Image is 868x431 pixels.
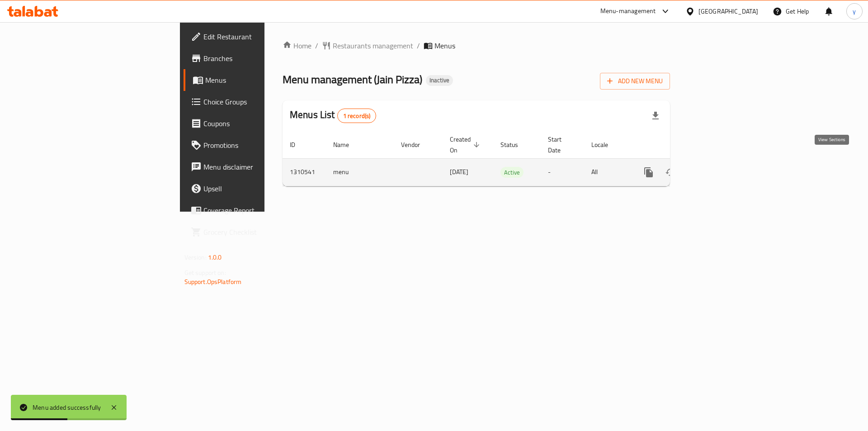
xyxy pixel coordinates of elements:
[184,276,242,288] a: Support.OpsPlatform
[426,75,453,86] div: Inactive
[607,76,663,87] span: Add New Menu
[184,26,325,47] a: Edit Restaurant
[600,6,656,17] div: Menu-management
[283,69,422,90] span: Menu management ( Jain Pizza )
[853,6,856,16] span: y
[645,105,666,127] div: Export file
[203,227,318,237] span: Grocery Checklist
[203,96,318,107] span: Choice Groups
[203,161,318,172] span: Menu disclaimer
[184,199,325,221] a: Coverage Report
[283,40,670,51] nav: breadcrumb
[203,118,318,129] span: Coupons
[184,69,325,91] a: Menus
[33,403,101,412] div: Menu added successfully
[450,134,482,156] span: Created On
[631,131,732,159] th: Actions
[203,183,318,194] span: Upsell
[426,76,453,84] span: Inactive
[450,166,468,178] span: [DATE]
[337,109,377,123] div: Total records count
[500,139,530,150] span: Status
[548,134,573,156] span: Start Date
[338,112,376,120] span: 1 record(s)
[322,40,413,51] a: Restaurants management
[184,178,325,199] a: Upsell
[203,205,318,216] span: Coverage Report
[591,139,620,150] span: Locale
[290,139,307,150] span: ID
[333,139,361,150] span: Name
[203,53,318,64] span: Branches
[184,156,325,178] a: Menu disclaimer
[290,108,376,123] h2: Menus List
[184,91,325,113] a: Choice Groups
[283,131,732,186] table: enhanced table
[417,40,420,51] li: /
[638,161,660,183] button: more
[184,221,325,243] a: Grocery Checklist
[205,75,318,85] span: Menus
[500,167,524,178] span: Active
[541,158,584,186] td: -
[203,31,318,42] span: Edit Restaurant
[698,6,758,16] div: [GEOGRAPHIC_DATA]
[434,40,455,51] span: Menus
[401,139,432,150] span: Vendor
[600,73,670,90] button: Add New Menu
[184,113,325,134] a: Coupons
[500,167,524,178] div: Active
[333,40,413,51] span: Restaurants management
[184,267,226,279] span: Get support on:
[184,134,325,156] a: Promotions
[326,158,394,186] td: menu
[184,47,325,69] a: Branches
[184,251,207,263] span: Version:
[584,158,631,186] td: All
[203,140,318,151] span: Promotions
[208,251,222,263] span: 1.0.0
